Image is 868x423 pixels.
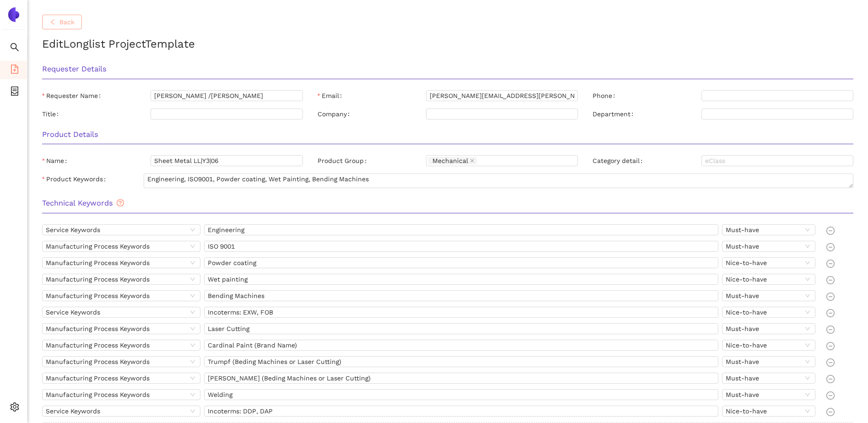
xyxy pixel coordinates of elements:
span: Service Keywords [46,307,197,317]
input: Enter as many keywords as you like, seperated by a comma (,) [204,224,718,235]
span: Nice-to-have [726,406,812,416]
span: Must-have [726,373,812,383]
span: close [470,158,474,164]
input: Category detail [701,155,853,166]
span: Must-have [726,390,812,400]
span: minus-circle [826,391,835,400]
input: Phone [701,90,853,101]
h3: Product Details [42,129,853,141]
span: minus-circle [826,276,835,284]
span: search [10,39,19,58]
input: Enter as many keywords as you like, seperated by a comma (,) [204,373,718,384]
span: Must-have [726,291,812,301]
label: Product Group [318,155,370,166]
input: Name [151,155,302,166]
span: Manufacturing Process Keywords [46,274,197,284]
h3: Requester Details [42,63,853,75]
span: Manufacturing Process Keywords [46,258,197,268]
span: Service Keywords [46,225,197,235]
input: Requester Name [151,90,302,101]
span: Must-have [726,241,812,251]
span: Nice-to-have [726,307,812,317]
span: Back [59,17,75,27]
span: Service Keywords [46,406,197,416]
span: minus-circle [826,375,835,383]
img: Logo [6,7,21,22]
span: file-add [10,61,19,80]
input: Enter as many keywords as you like, seperated by a comma (,) [204,290,718,301]
span: container [10,83,19,102]
span: question-circle [113,199,124,206]
input: Enter as many keywords as you like, seperated by a comma (,) [204,389,718,400]
span: minus-circle [826,260,835,268]
span: left [49,19,56,26]
span: minus-circle [826,358,835,367]
span: Nice-to-have [726,340,812,350]
span: minus-circle [826,408,835,416]
input: Enter as many keywords as you like, seperated by a comma (,) [204,340,718,351]
span: Manufacturing Process Keywords [46,357,197,367]
textarea: Product Keywords [144,174,853,188]
span: Manufacturing Process Keywords [46,291,197,301]
span: Manufacturing Process Keywords [46,390,197,400]
span: minus-circle [826,243,835,251]
label: Email [318,90,345,101]
span: minus-circle [826,293,835,301]
label: Requester Name [42,90,104,101]
span: Must-have [726,225,812,235]
input: Enter as many keywords as you like, seperated by a comma (,) [204,241,718,252]
label: Category detail [593,155,646,166]
span: Mechanical [428,157,477,164]
input: Enter as many keywords as you like, seperated by a comma (,) [204,257,718,268]
input: Company [426,108,578,119]
label: Company [318,108,353,119]
input: Title [151,108,302,119]
span: Manufacturing Process Keywords [46,324,197,334]
input: Department [701,108,853,119]
span: Manufacturing Process Keywords [46,340,197,350]
label: Name [42,155,70,166]
span: minus-circle [826,309,835,317]
input: Enter as many keywords as you like, seperated by a comma (,) [204,274,718,285]
span: minus-circle [826,227,835,235]
label: Title [42,108,62,119]
input: Enter as many keywords as you like, seperated by a comma (,) [204,323,718,334]
span: Technical Keywords [42,197,124,209]
label: Product Keywords [42,174,109,184]
input: Email [426,90,578,101]
span: Mechanical [432,157,468,164]
label: Phone [593,90,619,101]
span: minus-circle [826,325,835,334]
span: Manufacturing Process Keywords [46,373,197,383]
span: Must-have [726,324,812,334]
button: leftBack [42,15,82,29]
label: Department [593,108,637,119]
span: Manufacturing Process Keywords [46,241,197,251]
span: Nice-to-have [726,274,812,284]
span: minus-circle [826,342,835,350]
h2: Edit Longlist Project Template [42,37,853,52]
span: Must-have [726,357,812,367]
input: Enter as many keywords as you like, seperated by a comma (,) [204,406,718,417]
span: setting [10,399,19,418]
input: Enter as many keywords as you like, seperated by a comma (,) [204,356,718,367]
span: Nice-to-have [726,258,812,268]
input: Enter as many keywords as you like, seperated by a comma (,) [204,307,718,318]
